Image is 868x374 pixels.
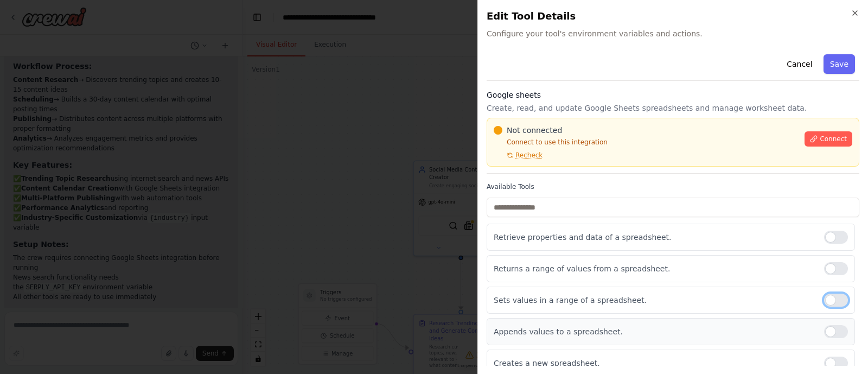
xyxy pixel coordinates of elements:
[820,135,847,143] span: Connect
[494,263,815,274] p: Returns a range of values from a spreadsheet.
[494,138,798,147] p: Connect to use this integration
[487,103,859,113] p: Create, read, and update Google Sheets spreadsheets and manage worksheet data.
[494,358,815,369] p: Creates a new spreadsheet.
[494,232,815,243] p: Retrieve properties and data of a spreadsheet.
[780,54,819,74] button: Cancel
[515,151,542,160] span: Recheck
[494,151,542,160] button: Recheck
[487,182,859,191] label: Available Tools
[507,125,562,136] span: Not connected
[805,131,852,147] button: Connect
[487,90,859,100] h3: Google sheets
[494,295,815,306] p: Sets values in a range of a spreadsheet.
[494,326,815,337] p: Appends values to a spreadsheet.
[824,54,855,74] button: Save
[487,28,859,39] span: Configure your tool's environment variables and actions.
[487,9,859,24] h2: Edit Tool Details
